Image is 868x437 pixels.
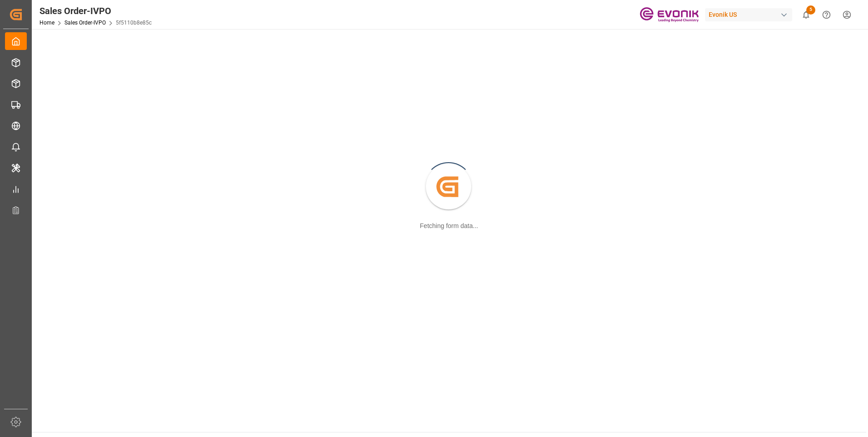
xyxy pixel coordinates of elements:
[64,20,106,26] a: Sales Order-IVPO
[39,20,54,26] a: Home
[816,5,837,25] button: Help Center
[796,5,816,25] button: show 5 new notifications
[705,8,792,21] div: Evonik US
[640,7,699,23] img: Evonik-brand-mark-Deep-Purple-RGB.jpeg_1700498283.jpeg
[705,6,796,23] button: Evonik US
[806,5,815,15] span: 5
[420,221,478,231] div: Fetching form data...
[39,4,152,18] div: Sales Order-IVPO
